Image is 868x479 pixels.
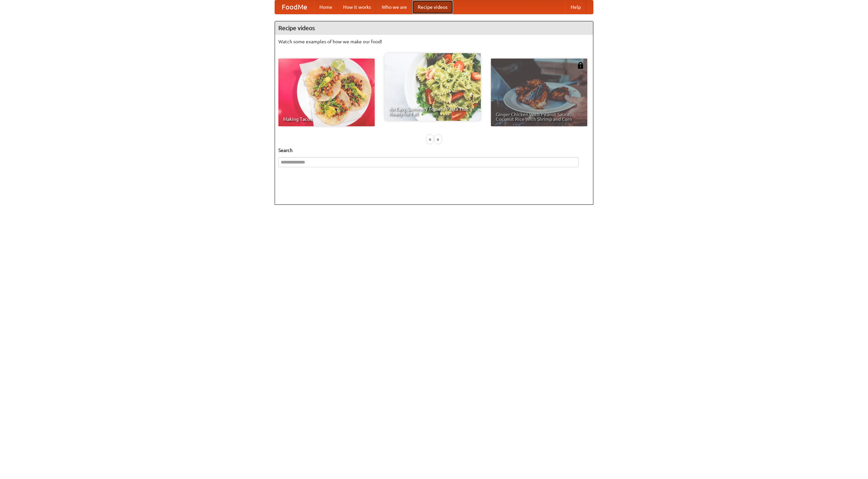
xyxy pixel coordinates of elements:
a: FoodMe [275,0,314,14]
a: How it works [338,0,376,14]
img: 483408.png [577,62,584,69]
p: Watch some examples of how we make our food! [278,38,590,45]
span: An Easy, Summery Tomato Pasta That's Ready for Fall [389,107,476,116]
a: Help [565,0,586,14]
a: Recipe videos [412,0,453,14]
div: » [435,135,441,144]
div: « [427,135,433,144]
h4: Recipe videos [275,21,593,35]
h5: Search [278,147,590,154]
a: Home [314,0,338,14]
a: An Easy, Summery Tomato Pasta That's Ready for Fall [384,53,481,121]
a: Who we are [376,0,412,14]
a: Making Tacos [278,59,375,126]
span: Making Tacos [283,117,370,122]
